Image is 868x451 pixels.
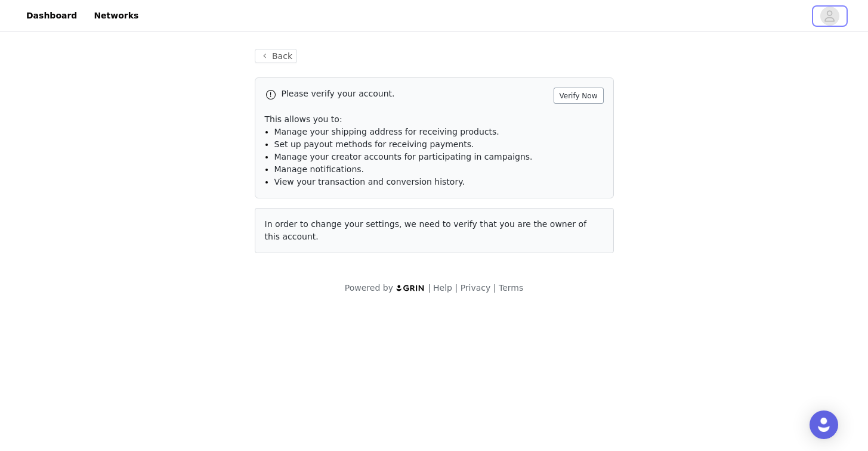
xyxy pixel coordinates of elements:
a: Help [433,283,452,293]
span: | [493,283,496,293]
button: Back [255,49,298,63]
div: Open Intercom Messenger [810,410,838,439]
a: Networks [87,2,146,29]
span: Manage your creator accounts for participating in campaigns. [274,152,533,161]
span: Set up payout methods for receiving payments. [274,139,474,149]
img: logo [396,284,425,292]
div: avatar [824,7,835,26]
span: | [455,283,458,293]
span: View your transaction and conversion history. [274,177,465,186]
p: This allows you to: [265,113,604,126]
span: Manage your shipping address for receiving products. [274,127,499,136]
span: | [428,283,431,293]
a: Dashboard [19,2,84,29]
a: Privacy [461,283,491,293]
a: Terms [499,283,523,293]
span: Manage notifications. [274,164,365,174]
span: In order to change your settings, we need to verify that you are the owner of this account. [265,219,587,241]
span: Powered by [345,283,393,293]
button: Verify Now [554,88,604,104]
p: Please verify your account. [282,88,549,100]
